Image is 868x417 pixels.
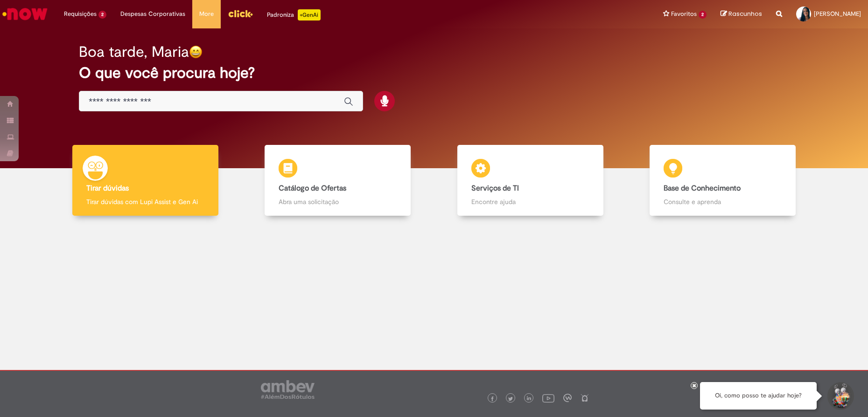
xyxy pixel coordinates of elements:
b: Base de Conhecimento [664,184,741,193]
span: [PERSON_NAME] [814,10,861,18]
a: Rascunhos [721,10,762,19]
img: logo_footer_workplace.png [563,394,572,402]
span: Rascunhos [728,9,762,18]
span: 2 [699,11,707,19]
div: Oi, como posso te ajudar hoje? [700,382,817,410]
span: 2 [98,11,106,19]
a: Catálogo de Ofertas Abra uma solicitação [242,145,434,216]
span: Favoritos [671,9,697,19]
span: Requisições [64,9,97,19]
a: Base de Conhecimento Consulte e aprenda [627,145,819,216]
a: Tirar dúvidas Tirar dúvidas com Lupi Assist e Gen Ai [49,145,242,216]
p: Encontre ajuda [471,197,589,206]
b: Catálogo de Ofertas [279,184,346,193]
span: Despesas Corporativas [120,9,185,19]
img: logo_footer_facebook.png [490,396,495,401]
p: Tirar dúvidas com Lupi Assist e Gen Ai [86,197,204,206]
img: logo_footer_naosei.png [581,394,589,402]
p: +GenAi [298,9,321,21]
h2: Boa tarde, Maria [79,44,189,60]
img: logo_footer_ambev_rotulo_gray.png [261,380,315,399]
img: happy-face.png [189,45,203,59]
img: click_logo_yellow_360x200.png [228,7,253,21]
img: logo_footer_linkedin.png [527,396,532,402]
img: ServiceNow [1,5,49,23]
b: Tirar dúvidas [86,184,129,193]
img: logo_footer_twitter.png [508,396,513,401]
div: Padroniza [267,9,321,21]
a: Serviços de TI Encontre ajuda [434,145,627,216]
p: Abra uma solicitação [279,197,397,206]
b: Serviços de TI [471,184,519,193]
img: logo_footer_youtube.png [542,392,554,404]
button: Iniciar Conversa de Suporte [826,382,854,410]
h2: O que você procura hoje? [79,65,789,81]
p: Consulte e aprenda [664,197,782,206]
span: More [199,9,214,19]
